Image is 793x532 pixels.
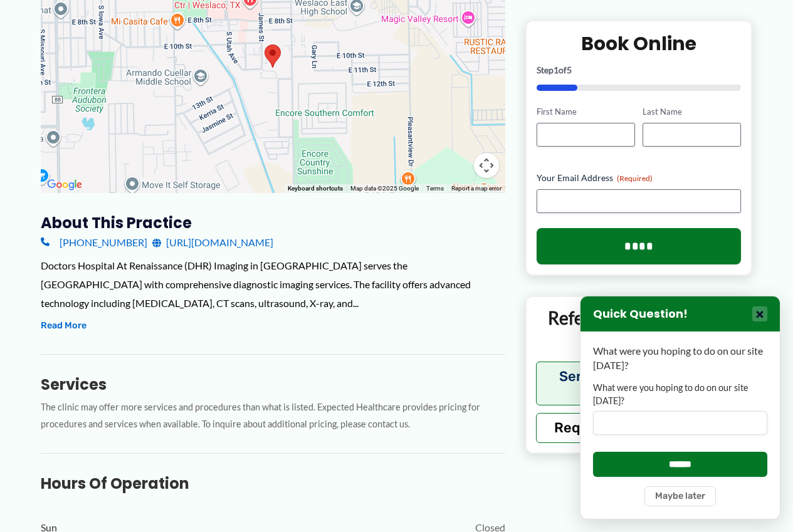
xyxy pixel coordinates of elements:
[44,177,85,193] img: Google
[152,233,273,252] a: [URL][DOMAIN_NAME]
[41,213,505,232] h3: About this practice
[288,184,343,193] button: Keyboard shortcuts
[41,399,505,433] p: The clinic may offer more services and procedures than what is listed. Expected Healthcare provid...
[41,375,505,394] h3: Services
[41,474,505,493] h3: Hours of Operation
[554,65,559,75] span: 1
[536,306,742,352] p: Referring Providers and Staff
[537,172,742,184] label: Your Email Address
[643,106,741,118] label: Last Name
[44,177,85,193] a: Open this area in Google Maps (opens a new window)
[41,318,87,333] button: Read More
[536,412,742,442] button: Request Medical Records
[474,153,499,178] button: Map camera controls
[350,185,419,192] span: Map data ©2025 Google
[593,344,767,372] p: What were you hoping to do on our site [DATE]?
[537,31,742,56] h2: Book Online
[593,307,688,321] h3: Quick Question!
[752,306,767,321] button: Close
[593,382,767,407] label: What were you hoping to do on our site [DATE]?
[617,174,653,183] span: (Required)
[537,66,742,75] p: Step of
[41,256,505,312] div: Doctors Hospital At Renaissance (DHR) Imaging in [GEOGRAPHIC_DATA] serves the [GEOGRAPHIC_DATA] w...
[567,65,572,75] span: 5
[536,361,742,405] button: Send orders and clinical documents
[426,185,444,192] a: Terms (opens in new tab)
[41,233,147,252] a: [PHONE_NUMBER]
[644,486,716,506] button: Maybe later
[537,106,635,118] label: First Name
[451,185,502,192] a: Report a map error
